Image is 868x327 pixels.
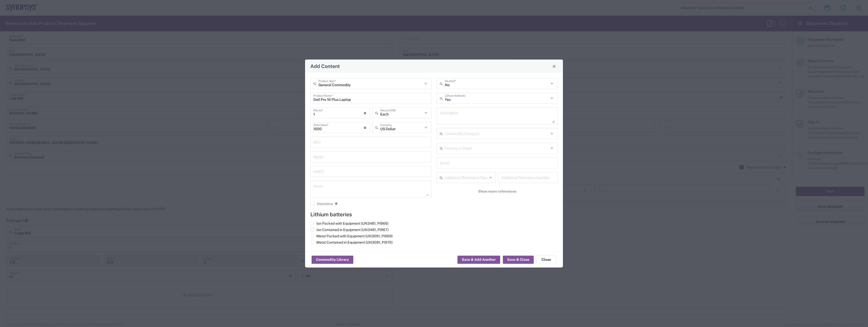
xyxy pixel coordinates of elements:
label: Ion Contained in Equipment (UN3481, PI967) [310,227,389,232]
button: Save & Add Another [457,256,500,264]
label: Metal Contained in Equipment (UN3091, PI970) [310,240,393,245]
button: Save & Close [503,256,534,264]
label: Metal Packed with Equipment (UN3091, PI969) [310,234,393,238]
span: Show more references [478,189,516,194]
button: Close [536,256,556,264]
button: Close [551,63,558,70]
h4: Lithium batteries [310,211,558,218]
label: Insurance [310,202,333,206]
label: Ion Packed with Equipment (UN3481, PI966) [310,221,388,226]
button: Commodity Library [312,256,353,264]
h4: Add Content [310,62,340,70]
